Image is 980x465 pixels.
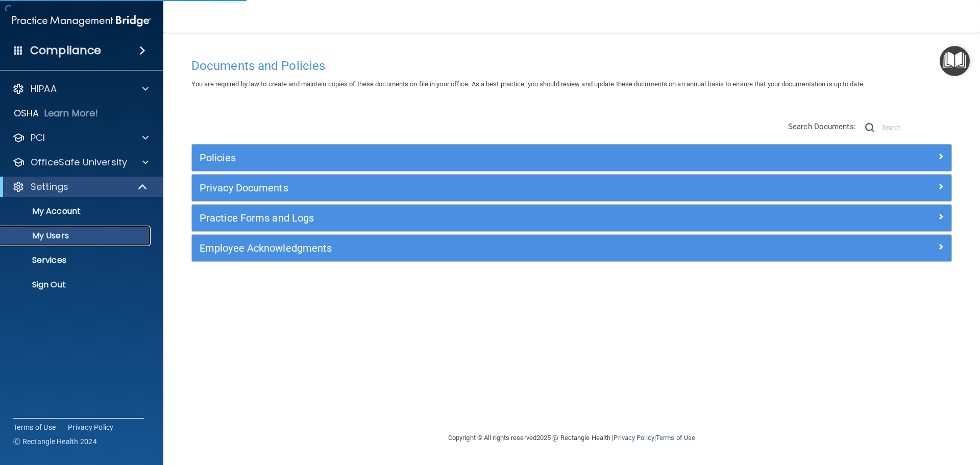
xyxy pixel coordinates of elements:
[14,107,39,119] p: OSHA
[200,152,754,163] h5: Policies
[882,120,952,135] input: Search
[191,59,952,72] h4: Documents and Policies
[788,122,856,131] span: Search Documents:
[13,422,56,432] a: Terms of Use
[31,181,68,193] p: Settings
[31,83,57,95] p: HIPAA
[614,434,654,442] a: Privacy Policy
[200,242,754,254] h5: Employee Acknowledgments
[200,180,944,196] a: Privacy Documents
[200,212,754,224] h5: Practice Forms and Logs
[200,182,754,193] h5: Privacy Documents
[7,255,146,265] p: Services
[31,132,45,144] p: PCI
[200,240,944,256] a: Employee Acknowledgments
[7,280,146,290] p: Sign Out
[12,11,151,31] img: PMB logo
[656,434,695,442] a: Terms of Use
[13,436,97,447] span: Ⓒ Rectangle Health 2024
[31,156,127,168] p: OfficeSafe University
[12,83,149,95] a: HIPAA
[7,206,146,216] p: My Account
[12,132,149,144] a: PCI
[191,80,865,88] span: You are required by law to create and maintain copies of these documents on file in your office. ...
[12,181,148,193] a: Settings
[200,210,944,226] a: Practice Forms and Logs
[44,107,99,119] p: Learn More!
[68,422,114,432] a: Privacy Policy
[200,150,944,166] a: Policies
[940,46,970,76] button: Open Resource Center
[30,43,101,58] h4: Compliance
[865,123,874,132] img: ic-search.3b580494.png
[12,156,149,168] a: OfficeSafe University
[385,422,758,454] div: Copyright © All rights reserved 2025 @ Rectangle Health | |
[7,231,146,241] p: My Users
